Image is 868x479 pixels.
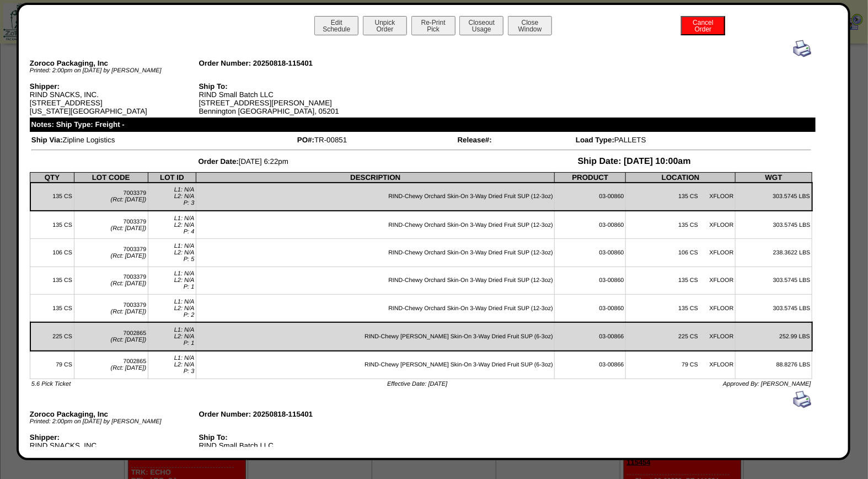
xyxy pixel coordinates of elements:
[555,183,626,211] td: 03-00860
[507,25,553,33] a: CloseWindow
[74,239,148,267] td: 7003379
[174,243,195,263] span: L1: N/A L2: N/A P: 5
[736,267,812,294] td: 303.5745 LBS
[74,267,148,294] td: 7003379
[31,381,71,387] span: 5.6 Pick Ticket
[555,211,626,239] td: 03-00860
[555,172,626,183] th: PRODUCT
[111,308,147,315] span: (Rct: [DATE])
[794,40,811,57] img: print.gif
[555,351,626,379] td: 03-00866
[74,294,148,322] td: 7003379
[736,322,812,350] td: 252.99 LBS
[30,294,74,322] td: 135 CS
[626,183,736,211] td: 135 CS XFLOOR
[174,327,195,347] span: L1: N/A L2: N/A P: 1
[736,351,812,379] td: 88.8276 LBS
[576,136,614,144] span: Load Type:
[626,351,736,379] td: 79 CS XFLOOR
[555,267,626,294] td: 03-00860
[111,253,147,259] span: (Rct: [DATE])
[626,267,736,294] td: 135 CS XFLOOR
[174,355,195,375] span: L1: N/A L2: N/A P: 3
[74,211,148,239] td: 7003379
[196,294,555,322] td: RIND-Chewy Orchard Skin-On 3-Way Dried Fruit SUP (12-3oz)
[555,239,626,267] td: 03-00860
[30,67,199,74] div: Printed: 2:00pm on [DATE] by [PERSON_NAME]
[411,16,456,35] button: Re-PrintPick
[30,239,74,267] td: 106 CS
[508,16,552,35] button: CloseWindow
[723,381,811,387] span: Approved By: [PERSON_NAME]
[111,196,147,203] span: (Rct: [DATE])
[30,183,74,211] td: 135 CS
[30,433,199,466] div: RIND SNACKS, INC. [STREET_ADDRESS] [US_STATE][GEOGRAPHIC_DATA]
[30,322,74,350] td: 225 CS
[736,294,812,322] td: 303.5745 LBS
[174,270,195,290] span: L1: N/A L2: N/A P: 1
[555,294,626,322] td: 03-00860
[196,239,555,267] td: RIND-Chewy Orchard Skin-On 3-Way Dried Fruit SUP (12-3oz)
[626,239,736,267] td: 106 CS XFLOOR
[736,239,812,267] td: 238.3622 LBS
[458,136,492,144] span: Release#:
[111,280,147,287] span: (Rct: [DATE])
[297,135,456,145] td: TR-00851
[199,433,368,441] div: Ship To:
[31,136,63,144] span: Ship Via:
[31,135,296,145] td: Zipline Logistics
[297,136,314,144] span: PO#:
[30,351,74,379] td: 79 CS
[555,322,626,350] td: 03-00866
[199,82,368,91] div: Ship To:
[196,351,555,379] td: RIND-Chewy [PERSON_NAME] Skin-On 3-Way Dried Fruit SUP (6-3oz)
[794,391,811,408] img: print.gif
[30,82,199,115] div: RIND SNACKS, INC. [STREET_ADDRESS] [US_STATE][GEOGRAPHIC_DATA]
[575,135,812,145] td: PALLETS
[30,118,816,132] div: Notes: Ship Type: Freight -
[30,418,199,425] div: Printed: 2:00pm on [DATE] by [PERSON_NAME]
[387,381,447,387] span: Effective Date: [DATE]
[199,59,368,67] div: Order Number: 20250818-115401
[199,157,239,166] span: Order Date:
[626,294,736,322] td: 135 CS XFLOOR
[626,211,736,239] td: 135 CS XFLOOR
[30,267,74,294] td: 135 CS
[314,16,358,35] button: EditSchedule
[578,157,691,166] span: Ship Date: [DATE] 10:00am
[196,183,555,211] td: RIND-Chewy Orchard Skin-On 3-Way Dried Fruit SUP (12-3oz)
[736,183,812,211] td: 303.5745 LBS
[30,410,199,418] div: Zoroco Packaging, Inc
[111,365,147,371] span: (Rct: [DATE])
[681,16,725,35] button: CancelOrder
[199,410,368,418] div: Order Number: 20250818-115401
[30,59,199,67] div: Zoroco Packaging, Inc
[626,172,736,183] th: LOCATION
[196,211,555,239] td: RIND-Chewy Orchard Skin-On 3-Way Dried Fruit SUP (12-3oz)
[363,16,407,35] button: UnpickOrder
[111,337,147,343] span: (Rct: [DATE])
[74,351,148,379] td: 7002865
[148,172,196,183] th: LOT ID
[74,183,148,211] td: 7003379
[196,172,555,183] th: DESCRIPTION
[30,82,199,91] div: Shipper:
[74,172,148,183] th: LOT CODE
[196,267,555,294] td: RIND-Chewy Orchard Skin-On 3-Way Dried Fruit SUP (12-3oz)
[199,433,368,466] div: RIND Small Batch LLC [STREET_ADDRESS][PERSON_NAME] Bennington [GEOGRAPHIC_DATA], 05201
[199,82,368,115] div: RIND Small Batch LLC [STREET_ADDRESS][PERSON_NAME] Bennington [GEOGRAPHIC_DATA], 05201
[74,322,148,350] td: 7002865
[626,322,736,350] td: 225 CS XFLOOR
[174,215,195,235] span: L1: N/A L2: N/A P: 4
[736,211,812,239] td: 303.5745 LBS
[174,187,195,206] span: L1: N/A L2: N/A P: 3
[736,172,812,183] th: WGT
[30,172,74,183] th: QTY
[30,211,74,239] td: 135 CS
[30,433,199,441] div: Shipper:
[111,225,147,232] span: (Rct: [DATE])
[459,16,503,35] button: CloseoutUsage
[174,299,195,318] span: L1: N/A L2: N/A P: 2
[31,156,456,167] td: [DATE] 6:22pm
[196,322,555,350] td: RIND-Chewy [PERSON_NAME] Skin-On 3-Way Dried Fruit SUP (6-3oz)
